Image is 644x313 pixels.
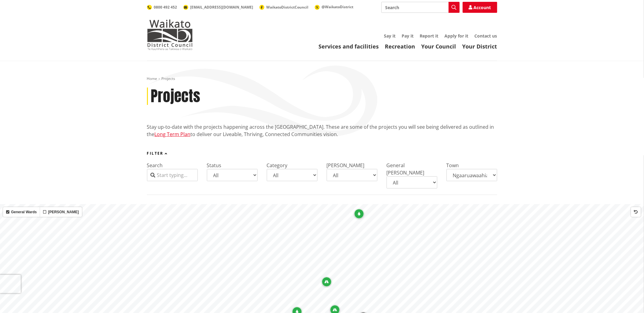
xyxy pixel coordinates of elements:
[40,207,82,217] label: [PERSON_NAME]
[354,209,364,219] div: Map marker
[207,162,222,169] label: Status
[147,123,497,138] p: Stay up-to-date with the projects happening across the [GEOGRAPHIC_DATA]. These are some of the p...
[384,33,396,39] a: Say it
[147,76,157,81] a: Home
[421,43,456,50] a: Your Council
[155,131,191,138] a: Long Term Plan
[387,162,425,176] label: General [PERSON_NAME]
[327,162,365,169] label: [PERSON_NAME]
[162,76,175,81] span: Projects
[154,5,177,10] span: 0800 492 452
[319,43,379,50] a: Services and facilities
[322,4,354,9] span: @WaikatoDistrict
[147,76,497,81] nav: breadcrumb
[147,20,193,50] img: Waikato District Council - Te Kaunihera aa Takiwaa o Waikato
[147,169,198,181] input: Start typing...
[462,43,497,50] a: Your District
[3,207,40,217] label: General Wards
[151,88,201,105] h1: Projects
[322,277,332,287] div: Map marker
[147,5,177,10] a: 0800 492 452
[267,5,309,10] span: WaikatoDistrictCouncil
[190,5,253,10] span: [EMAIL_ADDRESS][DOMAIN_NAME]
[631,207,641,217] button: Reset
[475,33,497,39] a: Contact us
[463,2,497,13] a: Account
[381,2,460,13] input: Search input
[183,5,253,10] a: [EMAIL_ADDRESS][DOMAIN_NAME]
[385,43,415,50] a: Recreation
[420,33,439,39] a: Report it
[445,33,469,39] a: Apply for it
[259,5,309,10] a: WaikatoDistrictCouncil
[315,4,354,9] a: @WaikatoDistrict
[267,162,288,169] label: Category
[447,162,459,169] label: Town
[402,33,414,39] a: Pay it
[147,162,163,169] label: Search
[616,287,638,309] iframe: Messenger Launcher
[147,151,168,156] button: Filter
